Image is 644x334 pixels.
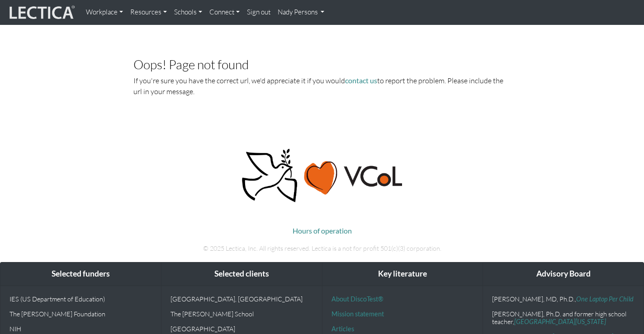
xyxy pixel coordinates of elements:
p: [PERSON_NAME], Ph.D. and former high school teacher, [492,310,635,326]
p: The [PERSON_NAME] School [170,310,313,318]
a: One Laptop Per Child [576,295,634,303]
div: Selected funders [0,262,161,286]
p: The [PERSON_NAME] Foundation [9,310,152,318]
p: If you're sure you have the correct url, we'd appreciate it if you would to report the problem. P... [133,75,510,97]
div: Key literature [322,262,483,286]
div: Selected clients [161,262,322,286]
a: Sign out [243,4,274,21]
p: [PERSON_NAME], MD, Ph.D., [492,295,635,303]
a: Workplace [82,4,127,21]
a: Nady Persons [274,4,328,21]
h3: Oops! Page not found [133,57,510,72]
img: Peace, love, VCoL [239,148,405,204]
p: [GEOGRAPHIC_DATA], [GEOGRAPHIC_DATA] [170,295,313,303]
p: IES (US Department of Education) [9,295,152,303]
a: About DiscoTest® [331,295,383,303]
img: lecticalive [7,4,75,21]
a: [GEOGRAPHIC_DATA][US_STATE] [514,318,606,325]
a: Hours of operation [293,226,352,235]
a: Articles [331,325,354,333]
a: Schools [170,4,206,21]
a: Resources [127,4,170,21]
p: NIH [9,325,152,333]
p: [GEOGRAPHIC_DATA] [170,325,313,333]
a: contact us [345,76,377,85]
a: Connect [206,4,243,21]
div: Advisory Board [483,262,644,286]
a: Mission statement [331,310,384,318]
p: © 2025 Lectica, Inc. All rights reserved. Lectica is a not for profit 501(c)(3) corporation. [71,243,573,253]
